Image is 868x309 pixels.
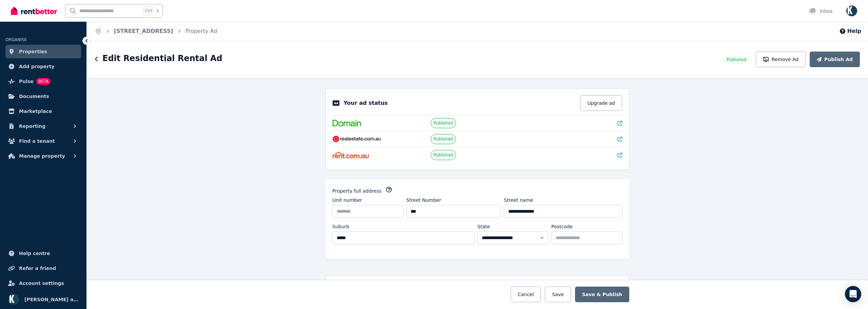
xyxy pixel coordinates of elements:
[19,137,55,145] span: Find a tenant
[434,136,453,142] span: Published
[102,53,222,64] h1: Edit Residential Rental Ad
[19,107,52,115] span: Marketplace
[19,77,34,85] span: Pulse
[8,294,19,305] img: Omid Ferdowsian as trustee for The Ferdowsian Trust
[545,287,571,302] button: Save
[333,120,361,127] img: Domain.com.au
[343,99,388,107] p: Your ad status
[727,57,746,62] span: Published
[580,95,622,111] button: Upgrade ad
[5,45,81,58] a: Properties
[810,52,860,67] button: Publish Ad
[511,287,541,302] button: Cancel
[19,92,49,100] span: Documents
[406,197,441,204] label: Street Number
[36,78,51,85] span: BETA
[114,28,173,34] a: [STREET_ADDRESS]
[19,264,56,272] span: Refer a friend
[809,8,833,15] div: Inbox
[332,188,381,194] label: Property full address
[19,279,64,287] span: Account settings
[504,197,533,204] label: Street name
[5,262,81,275] a: Refer a friend
[551,223,573,230] label: Postcode
[19,47,47,56] span: Properties
[157,8,159,14] span: k
[5,60,81,73] a: Add property
[839,27,861,35] button: Help
[143,6,154,15] span: Ctrl
[333,152,369,158] img: Rent.com.au
[19,249,50,257] span: Help centre
[5,90,81,103] a: Documents
[11,6,57,16] img: RentBetter
[434,152,453,158] span: Published
[333,136,381,142] img: RealEstate.com.au
[19,152,65,160] span: Manage property
[185,28,217,34] a: Property Ad
[87,22,225,41] nav: Breadcrumb
[5,37,27,42] span: ORGANISE
[756,52,806,67] button: Remove Ad
[332,223,349,230] label: Suburb
[5,134,81,148] button: Find a tenant
[332,197,362,204] label: Unit number
[846,5,857,16] img: Omid Ferdowsian as trustee for The Ferdowsian Trust
[5,247,81,260] a: Help centre
[434,120,453,126] span: Published
[5,276,81,290] a: Account settings
[845,286,861,302] div: Open Intercom Messenger
[5,104,81,118] a: Marketplace
[575,287,629,302] button: Save & Publish
[19,62,55,71] span: Add property
[24,295,78,304] span: [PERSON_NAME] as trustee for The Ferdowsian Trust
[5,149,81,163] button: Manage property
[5,75,81,88] a: PulseBETA
[477,223,490,230] label: State
[19,122,45,130] span: Reporting
[5,119,81,133] button: Reporting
